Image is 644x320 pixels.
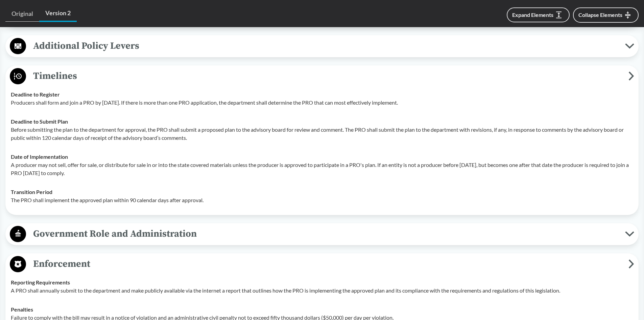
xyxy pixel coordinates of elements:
[39,5,77,22] a: Version 2
[11,306,33,313] strong: Penalties
[8,68,636,85] button: Timelines
[8,226,636,243] button: Government Role and Administration
[26,256,628,272] span: Enforcement
[8,38,636,55] button: Additional Policy Levers
[11,279,70,285] strong: Reporting Requirements
[26,68,628,84] span: Timelines
[573,7,639,23] button: Collapse Elements
[11,153,68,160] strong: Date of Implementation
[5,6,39,22] a: Original
[11,189,52,195] strong: Transition Period
[11,118,68,125] strong: Deadline to Submit Plan
[11,126,633,142] p: Before submitting the plan to the department for approval, the PRO shall submit a proposed plan t...
[507,7,570,22] button: Expand Elements
[11,91,60,98] strong: Deadline to Register
[11,99,633,107] p: Producers shall form and join a PRO by [DATE]. If there is more than one PRO application, the dep...
[8,256,636,273] button: Enforcement
[26,226,625,241] span: Government Role and Administration
[11,286,633,295] p: A PRO shall annually submit to the department and make publicly available via the internet a repo...
[26,38,625,54] span: Additional Policy Levers
[11,196,633,204] p: The PRO shall implement the approved plan within 90 calendar days after approval.
[11,161,633,177] p: A producer may not sell, offer for sale, or distribute for sale in or into the state covered mate...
